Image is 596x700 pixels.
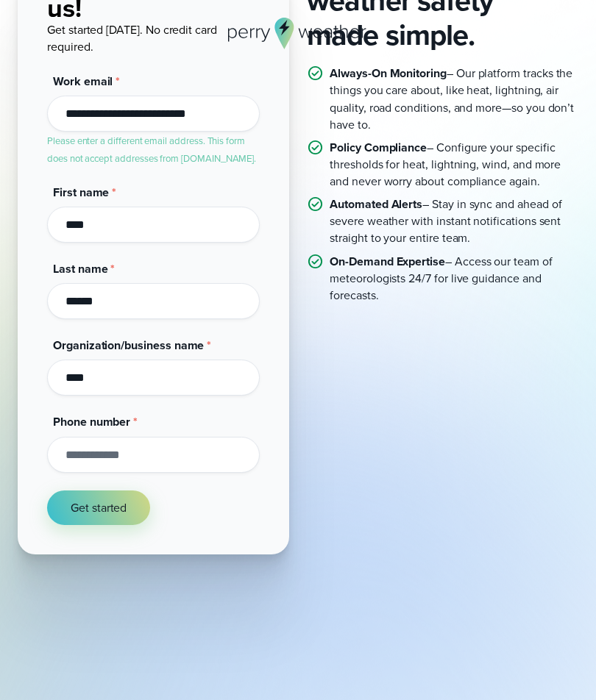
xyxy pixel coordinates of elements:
[330,196,578,246] p: – Stay in sync and ahead of severe weather with instant notifications sent straight to your entir...
[53,413,130,430] span: Phone number
[53,337,204,354] span: Organization/business name
[53,260,107,277] span: Last name
[330,65,447,82] strong: Always-On Monitoring
[330,139,427,156] strong: Policy Compliance
[47,134,256,165] label: Please enter a different email address. This form does not accept addresses from [DOMAIN_NAME].
[330,139,578,190] p: – Configure your specific thresholds for heat, lightning, wind, and more and never worry about co...
[330,196,422,213] strong: Automated Alerts
[47,490,150,525] button: Get started
[330,253,578,304] p: – Access our team of meteorologists 24/7 for live guidance and forecasts.
[330,65,578,133] p: – Our platform tracks the things you care about, like heat, lightning, air quality, road conditio...
[53,73,113,90] span: Work email
[71,499,127,516] span: Get started
[330,253,445,270] strong: On-Demand Expertise
[53,184,109,201] span: First name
